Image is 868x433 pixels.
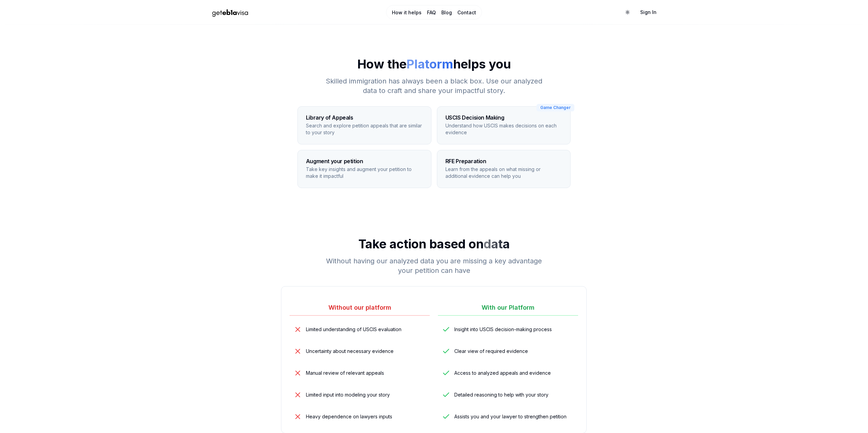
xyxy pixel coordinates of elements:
[454,391,548,398] span: Detailed reasoning to help with your story
[306,348,394,355] span: Uncertainty about necessary evidence
[320,256,548,275] h3: Without having our analyzed data you are missing a key advantage your petition can have
[290,303,430,316] h3: Without our platform
[306,166,423,180] p: Take key insights and augment your petition to make it impactful
[306,122,423,136] p: Search and explore petition appeals that are similar to your story
[206,57,662,71] h1: How the helps you
[306,326,401,333] span: Limited understanding of USCIS evaluation
[320,76,548,95] h3: Skilled immigration has always been a black box. Use our analyzed data to craft and share your im...
[445,158,562,164] h3: RFE Preparation
[427,9,436,16] a: FAQ
[484,236,510,251] span: data
[386,5,482,19] nav: Main
[457,9,476,16] a: Contact
[454,413,567,420] span: Assists you and your lawyer to strengthen petition
[635,6,662,18] a: Sign In
[445,166,562,180] p: Learn from the appeals on what missing or additional evidence can help you
[445,122,562,136] p: Understand how USCIS makes decisions on each evidence
[454,326,552,333] span: Insight into USCIS decision-making process
[306,413,392,420] span: Heavy dependence on lawyers inputs
[454,370,551,376] span: Access to analyzed appeals and evidence
[407,57,453,72] span: Platorm
[206,6,358,18] a: Home Page
[306,391,390,398] span: Limited input into modeling your story
[454,348,528,355] span: Clear view of required evidence
[438,303,578,316] h3: With our Platform
[536,104,574,111] div: Game Changer
[306,370,384,376] span: Manual review of relevant appeals
[445,115,562,120] h3: USCIS Decision Making
[206,6,254,18] img: geteb1avisa logo
[306,115,423,120] h3: Library of Appeals
[441,9,452,16] a: Blog
[306,158,423,164] h3: Augment your petition
[392,9,422,16] a: How it helps
[206,237,662,251] h1: Take action based on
